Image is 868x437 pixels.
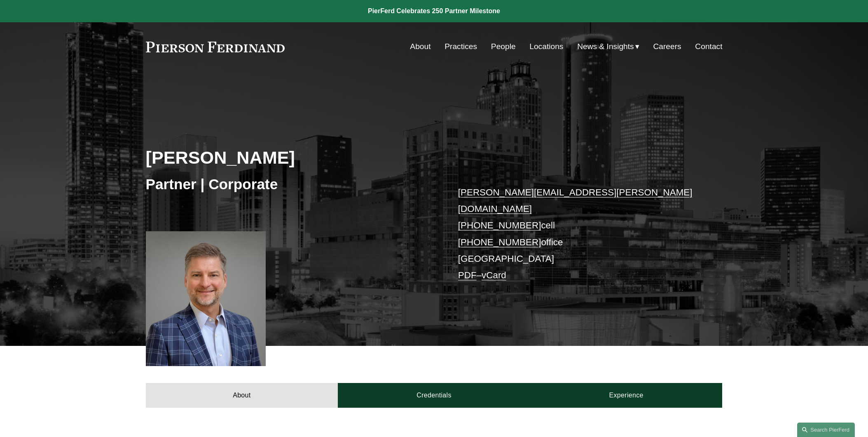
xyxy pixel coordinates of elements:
[410,39,430,54] a: About
[458,187,693,214] a: [PERSON_NAME][EMAIL_ADDRESS][PERSON_NAME][DOMAIN_NAME]
[458,237,541,247] a: [PHONE_NUMBER]
[577,39,639,54] a: folder dropdown
[577,40,634,54] span: News & Insights
[797,423,855,437] a: Search this site
[146,175,434,193] h3: Partner | Corporate
[338,383,530,408] a: Credentials
[491,39,516,54] a: People
[458,220,541,230] a: [PHONE_NUMBER]
[445,39,477,54] a: Practices
[482,270,506,280] a: vCard
[695,39,722,54] a: Contact
[458,270,477,280] a: PDF
[146,147,434,168] h2: [PERSON_NAME]
[458,184,698,284] p: cell office [GEOGRAPHIC_DATA] –
[146,383,338,408] a: About
[529,39,563,54] a: Locations
[653,39,681,54] a: Careers
[530,383,723,408] a: Experience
